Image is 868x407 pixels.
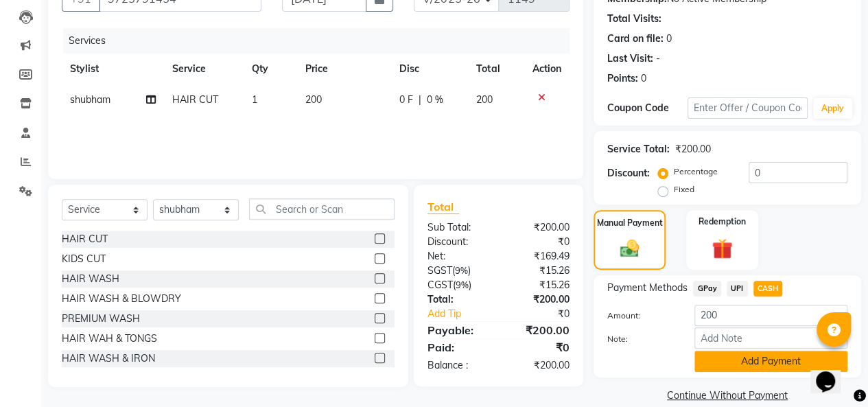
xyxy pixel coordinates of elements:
[614,237,646,259] img: _cash.svg
[498,292,580,307] div: ₹200.00
[70,93,110,106] span: shubham
[674,165,718,178] label: Percentage
[399,93,413,107] span: 0 F
[498,264,580,278] div: ₹15.26
[597,217,663,229] label: Manual Payment
[694,327,847,349] input: Add Note
[498,322,580,338] div: ₹200.00
[813,98,852,119] button: Apply
[62,252,106,266] div: KIDS CUT
[727,281,748,296] span: UPI
[417,307,512,321] a: Add Tip
[607,281,688,295] span: Payment Methods
[62,332,157,346] div: HAIR WAH & TONGS
[417,220,499,235] div: Sub Total:
[63,28,580,54] div: Services
[164,54,244,84] th: Service
[753,281,783,296] span: CASH
[596,388,858,403] a: Continue Without Payment
[172,93,218,106] span: HAIR CUT
[656,51,660,66] div: -
[641,71,646,86] div: 0
[524,54,570,84] th: Action
[417,322,499,338] div: Payable:
[62,272,119,286] div: HAIR WASH
[244,54,296,84] th: Qty
[498,235,580,249] div: ₹0
[607,51,653,66] div: Last Visit:
[498,358,580,373] div: ₹200.00
[512,307,580,321] div: ₹0
[607,101,688,115] div: Coupon Code
[417,292,499,307] div: Total:
[62,351,155,366] div: HAIR WASH & IRON
[597,333,684,345] label: Note:
[597,310,684,322] label: Amount:
[427,200,459,214] span: Total
[252,93,257,106] span: 1
[455,265,468,276] span: 9%
[417,264,499,278] div: ( )
[498,249,580,264] div: ₹169.49
[419,93,421,107] span: |
[694,351,847,372] button: Add Payment
[607,32,664,46] div: Card on file:
[427,264,452,277] span: SGST
[607,142,670,156] div: Service Total:
[417,358,499,373] div: Balance :
[468,54,524,84] th: Total
[417,249,499,264] div: Net:
[62,312,140,326] div: PREMIUM WASH
[498,278,580,292] div: ₹15.26
[427,279,453,291] span: CGST
[607,71,638,86] div: Points:
[674,183,694,196] label: Fixed
[607,166,650,181] div: Discount:
[675,142,711,156] div: ₹200.00
[62,232,108,246] div: HAIR CUT
[498,339,580,356] div: ₹0
[688,97,808,119] input: Enter Offer / Coupon Code
[693,281,721,296] span: GPay
[417,278,499,292] div: ( )
[810,352,854,393] iframe: chat widget
[249,198,395,220] input: Search or Scan
[391,54,468,84] th: Disc
[62,292,181,306] div: HAIR WASH & BLOWDRY
[498,220,580,235] div: ₹200.00
[305,93,321,106] span: 200
[62,54,164,84] th: Stylist
[456,279,469,290] span: 9%
[607,12,661,26] div: Total Visits:
[666,32,672,46] div: 0
[476,93,493,106] span: 200
[694,305,847,326] input: Amount
[417,235,499,249] div: Discount:
[417,339,499,356] div: Paid:
[296,54,390,84] th: Price
[699,216,746,228] label: Redemption
[427,93,443,107] span: 0 %
[705,236,739,261] img: _gift.svg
